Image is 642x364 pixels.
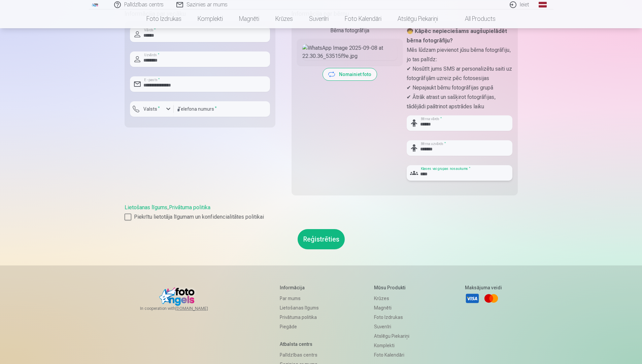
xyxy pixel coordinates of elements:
a: Komplekti [374,341,409,350]
h5: Atbalsta centrs [280,341,319,348]
label: Piekrītu lietotāja līgumam un konfidencialitātes politikai [125,213,518,221]
img: /fa1 [92,3,99,7]
a: Foto kalendāri [374,350,409,360]
a: Lietošanas līgums [280,303,319,313]
h5: Maksājuma veidi [465,284,502,291]
div: Bērna fotogrāfija [297,27,403,35]
label: Valsts [141,106,163,112]
a: Mastercard [484,291,499,306]
a: Par mums [280,294,319,303]
a: Komplekti [190,9,231,28]
span: In cooperation with [140,306,224,311]
a: Visa [465,291,480,306]
a: Magnēti [374,303,409,313]
div: , [125,204,518,221]
a: Privātuma politika [280,313,319,322]
h5: Informācija [280,284,319,291]
a: Suvenīri [374,322,409,331]
a: [DOMAIN_NAME] [175,306,224,311]
a: Foto kalendāri [337,9,390,28]
img: WhatsApp Image 2025-09-08 at 22.30.36_53515f9e.jpg [302,44,397,60]
a: Magnēti [231,9,267,28]
a: Atslēgu piekariņi [390,9,446,28]
a: Krūzes [374,294,409,303]
h5: Mūsu produkti [374,284,409,291]
a: Privātuma politika [169,204,210,211]
button: Nomainiet foto [323,68,377,80]
a: Atslēgu piekariņi [374,331,409,341]
p: ✔ Nepajaukt bērnu fotogrāfijas grupā [407,83,512,93]
a: Foto izdrukas [374,313,409,322]
a: All products [446,9,504,28]
button: Valsts* [130,101,174,117]
a: Krūzes [267,9,301,28]
p: ✔ Ātrāk atrast un sašķirot fotogrāfijas, tādējādi paātrinot apstrādes laiku [407,93,512,111]
button: Reģistrēties [298,229,345,249]
a: Suvenīri [301,9,337,28]
a: Palīdzības centrs [280,350,319,360]
p: ✔ Nosūtīt jums SMS ar personalizētu saiti uz fotogrāfijām uzreiz pēc fotosesijas [407,64,512,83]
p: Mēs lūdzam pievienot jūsu bērna fotogrāfiju, jo tas palīdz: [407,45,512,64]
a: Piegāde [280,322,319,331]
a: Foto izdrukas [138,9,190,28]
a: Lietošanas līgums [125,204,167,211]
